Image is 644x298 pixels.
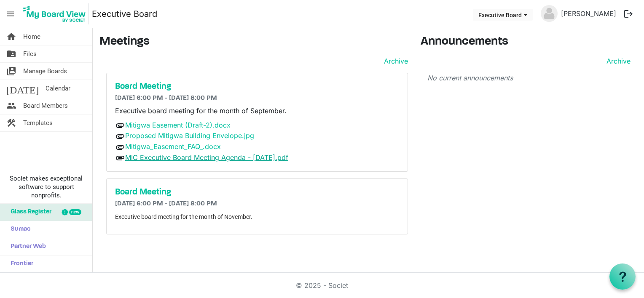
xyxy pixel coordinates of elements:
[4,174,89,200] span: Societ makes exceptional software to support nonprofits.
[115,213,252,220] span: Executive board meeting for the month of November.
[125,121,231,129] a: Mitigwa Easement (Draft-2).docx
[6,63,16,80] span: switch_account
[115,82,399,92] a: Board Meeting
[115,120,125,130] span: attachment
[115,94,399,102] h6: [DATE] 6:00 PM - [DATE] 8:00 PM
[558,5,620,22] a: [PERSON_NAME]
[125,131,254,140] a: Proposed Mitigwa Building Envelope.jpg
[620,5,637,23] button: logout
[125,153,288,162] a: MIC Executive Board Meeting Agenda - [DATE].pdf
[3,6,19,22] span: menu
[6,45,16,62] span: folder_shared
[421,35,637,49] h3: Announcements
[115,153,125,163] span: attachment
[115,131,125,141] span: attachment
[473,9,533,21] button: Executive Board dropdownbutton
[541,5,558,22] img: no-profile-picture.svg
[6,80,39,97] span: [DATE]
[115,142,125,152] span: attachment
[427,73,631,83] p: No current announcements
[99,35,408,49] h3: Meetings
[603,56,631,66] a: Archive
[23,114,53,131] span: Templates
[115,106,399,116] p: Executive board meeting for the month of September.
[125,142,221,151] a: Mitigwa_Easement_FAQ_.docx
[21,3,89,24] img: My Board View Logo
[23,63,67,80] span: Manage Boards
[115,200,399,208] h6: [DATE] 6:00 PM - [DATE] 8:00 PM
[21,3,92,24] a: My Board View Logo
[23,97,68,114] span: Board Members
[6,238,46,255] span: Partner Web
[296,281,348,290] a: © 2025 - Societ
[69,209,81,215] div: new
[6,204,51,221] span: Glass Register
[6,114,16,131] span: construction
[381,56,408,66] a: Archive
[6,97,16,114] span: people
[23,28,40,45] span: Home
[6,221,30,238] span: Sumac
[23,45,37,62] span: Files
[6,28,16,45] span: home
[6,255,33,272] span: Frontier
[46,80,70,97] span: Calendar
[115,187,399,197] a: Board Meeting
[92,5,157,22] a: Executive Board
